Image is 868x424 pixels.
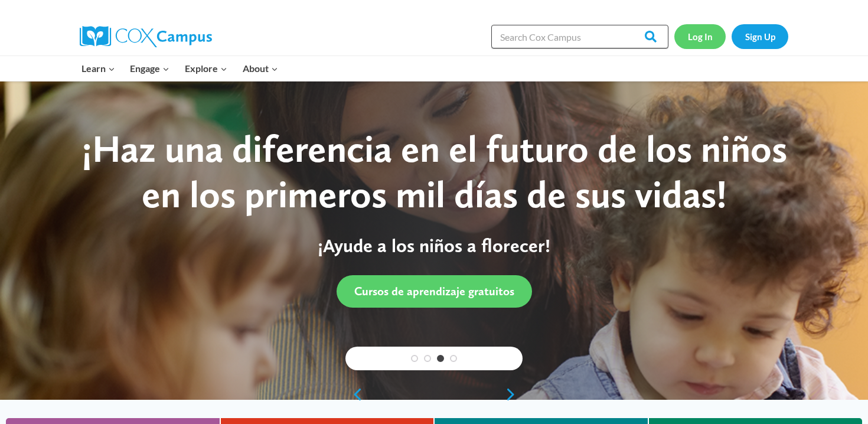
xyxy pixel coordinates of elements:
[123,56,178,81] button: Child menu of Engage
[674,24,788,48] nav: Secondary Navigation
[177,56,235,81] button: Child menu of Explore
[74,56,285,81] nav: Primary Navigation
[732,24,788,48] a: Sign Up
[74,56,123,81] button: Child menu of Learn
[674,24,726,48] a: Log In
[354,284,514,298] span: Cursos de aprendizaje gratuitos
[337,275,532,308] a: Cursos de aprendizaje gratuitos
[80,26,212,47] img: Cox Campus
[65,126,803,217] div: ¡Haz una diferencia en el futuro de los niños en los primeros mil días de sus vidas!
[491,25,668,48] input: Search Cox Campus
[65,234,803,257] p: ¡Ayude a los niños a florecer!
[235,56,286,81] button: Child menu of About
